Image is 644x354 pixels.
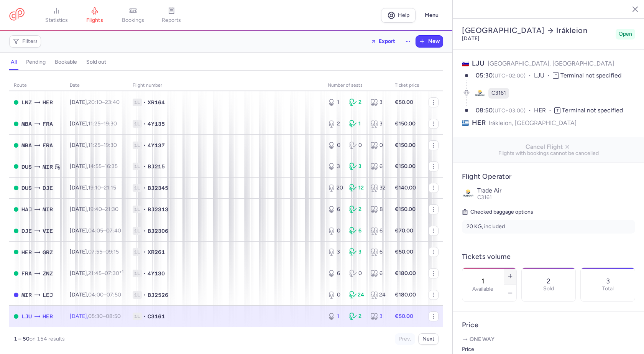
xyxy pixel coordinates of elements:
span: • [143,142,146,149]
th: Flight number [128,80,323,91]
span: • [143,313,146,320]
strong: €50.00 [395,313,413,319]
div: 24 [349,291,365,299]
time: 07:40 [106,227,121,234]
time: 07:55 [88,249,102,255]
span: Terminal not specified [560,72,621,79]
h4: pending [26,59,46,66]
strong: €150.00 [395,163,416,170]
span: 4Y137 [148,142,165,149]
a: Help [381,8,416,23]
span: HAJ [21,205,32,214]
span: [DATE], [70,249,119,255]
strong: €50.00 [395,249,413,255]
time: 08:50 [106,313,121,319]
span: DJE [43,184,53,192]
time: 09:15 [105,249,119,255]
li: 20 KG, included [462,220,635,234]
button: Menu [420,8,443,23]
span: [DATE], [70,120,117,127]
time: 08:50 [476,107,493,114]
time: 19:40 [88,206,102,212]
time: [DATE] [462,35,480,42]
span: HER [534,106,554,115]
span: 1L [133,248,142,256]
span: • [143,270,146,277]
span: – [88,184,116,191]
time: 11:25 [88,142,100,148]
span: LJU [21,312,32,321]
h5: Checked baggage options [462,207,635,217]
p: 2 [547,277,550,285]
figure: C3 airline logo [475,88,485,99]
time: 04:00 [88,291,103,298]
time: 05:30 [88,313,103,319]
span: – [88,142,117,148]
div: 6 [328,270,343,277]
span: 1L [133,270,142,277]
span: GRZ [43,248,53,257]
span: on 154 results [30,336,65,342]
div: 3 [370,313,386,320]
span: – [88,249,119,255]
span: DUS [21,184,32,192]
span: statistics [45,17,68,24]
strong: €140.00 [395,184,416,191]
span: flights [86,17,103,24]
span: [DATE], [70,313,121,319]
span: reports [162,17,181,24]
span: Terminal not specified [562,107,623,114]
span: BJ2306 [148,227,168,235]
a: flights [76,7,114,24]
span: – [88,99,120,105]
span: T [554,107,560,114]
span: – [88,291,121,298]
div: 24 [370,291,386,299]
span: 1L [133,184,142,192]
th: number of seats [323,80,390,91]
span: MBA [21,141,32,150]
span: HER [21,248,32,257]
div: 32 [370,184,386,192]
p: Sold [543,286,554,292]
p: Total [602,286,614,292]
span: LNZ [21,98,32,107]
div: 1 [328,99,343,106]
span: 1L [133,163,142,170]
time: 16:35 [105,163,118,170]
span: FRA [43,141,53,150]
span: – [88,270,123,277]
span: [DATE], [70,142,117,148]
div: 3 [349,163,365,170]
span: 4Y130 [148,270,165,277]
span: LJU [534,71,553,80]
h4: Tickets volume [462,252,635,261]
div: 2 [328,120,343,128]
span: C3161 [148,313,165,320]
span: [DATE], [70,163,118,170]
span: XR164 [148,99,165,106]
img: Trade Air logo [462,187,474,199]
div: 2 [349,99,365,106]
span: – [88,206,118,212]
span: Help [398,12,409,18]
span: [DATE], [70,206,118,212]
span: • [143,99,146,106]
h4: Flight Operator [462,172,635,181]
time: 21:15 [104,184,116,191]
time: 23:40 [105,99,120,105]
span: [DATE], [70,99,120,105]
h4: bookable [55,59,77,66]
span: FRA [43,120,53,128]
div: 3 [370,120,386,128]
span: DJE [21,227,32,235]
span: 1L [133,99,142,106]
span: BJ215 [148,163,165,170]
span: BJ2313 [148,206,168,213]
span: ZNZ [43,269,53,278]
button: New [416,36,443,47]
time: 07:30 [105,270,123,277]
label: Price [462,345,546,354]
span: Open [619,30,632,38]
div: 3 [349,248,365,256]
